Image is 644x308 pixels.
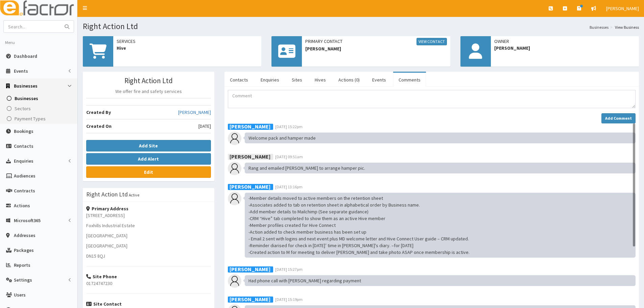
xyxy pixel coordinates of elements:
[86,109,111,115] b: Created By
[86,280,211,287] p: 01724747230
[14,232,35,238] span: Addresses
[14,292,26,298] span: Users
[606,5,639,11] span: [PERSON_NAME]
[86,274,117,280] strong: Site Phone
[86,77,211,85] h3: Right Action Ltd
[15,95,38,101] span: Businesses
[275,124,303,129] span: [DATE] 15:22pm
[86,301,122,307] strong: Site Contact
[590,24,609,30] a: Businesses
[393,73,426,87] a: Comments
[275,154,303,159] span: [DATE] 09:51am
[144,169,153,175] b: Edit
[2,114,77,124] a: Payment Types
[86,191,128,197] h3: Right Action Ltd
[309,73,331,87] a: Hives
[14,83,38,89] span: Businesses
[86,212,211,219] p: [STREET_ADDRESS]
[86,253,211,259] p: DN15 8QJ
[14,203,30,209] span: Actions
[14,68,28,74] span: Events
[14,158,33,164] span: Enquiries
[14,247,34,253] span: Packages
[86,206,128,212] strong: Primary Address
[245,133,636,143] div: Welcome pack and hamper made
[86,166,211,178] a: Edit
[14,277,32,283] span: Settings
[198,123,211,129] span: [DATE]
[117,45,258,51] span: Hive
[275,297,303,302] span: [DATE] 15:19pm
[275,267,303,272] span: [DATE] 15:27pm
[2,103,77,114] a: Sectors
[86,88,211,95] p: We offer fire and safety services
[86,123,112,129] b: Created On
[86,153,211,165] button: Add Alert
[139,143,158,149] b: Add Site
[14,53,37,59] span: Dashboard
[14,173,35,179] span: Audiences
[224,73,254,87] a: Contacts
[367,73,391,87] a: Events
[15,105,31,112] span: Sectors
[14,128,33,134] span: Bookings
[333,73,365,87] a: Actions (0)
[230,183,270,190] b: [PERSON_NAME]
[494,38,636,45] span: Owner
[86,242,211,249] p: [GEOGRAPHIC_DATA]
[228,90,636,108] textarea: Comment
[15,116,46,122] span: Payment Types
[2,93,77,103] a: Businesses
[305,38,447,45] span: Primary Contact
[83,22,639,31] h1: Right Action Ltd
[14,143,33,149] span: Contacts
[230,265,270,272] b: [PERSON_NAME]
[230,153,270,160] b: [PERSON_NAME]
[86,222,211,229] p: Foxhills Industrial Estate
[138,156,159,162] b: Add Alert
[286,73,308,87] a: Sites
[255,73,285,87] a: Enquiries
[609,24,639,30] li: View Business
[230,295,270,302] b: [PERSON_NAME]
[605,116,632,121] strong: Add Comment
[245,275,636,286] div: Had phone call with [PERSON_NAME] regarding payment
[178,109,211,116] a: [PERSON_NAME]
[245,193,636,258] div: -Member details moved to active members on the retention sheet -Associates added to tab on retent...
[14,217,41,223] span: Microsoft365
[230,123,270,129] b: [PERSON_NAME]
[601,113,636,123] button: Add Comment
[4,21,61,32] input: Search...
[416,38,447,45] a: View Contact
[14,188,35,194] span: Contracts
[86,232,211,239] p: [GEOGRAPHIC_DATA]
[494,45,636,51] span: [PERSON_NAME]
[129,192,139,197] small: Active
[245,163,636,173] div: Rang and emailed [PERSON_NAME] to arrange hamper pic.
[14,262,30,268] span: Reports
[275,184,303,189] span: [DATE] 13:16pm
[117,38,258,45] span: Services
[305,45,447,52] span: [PERSON_NAME]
